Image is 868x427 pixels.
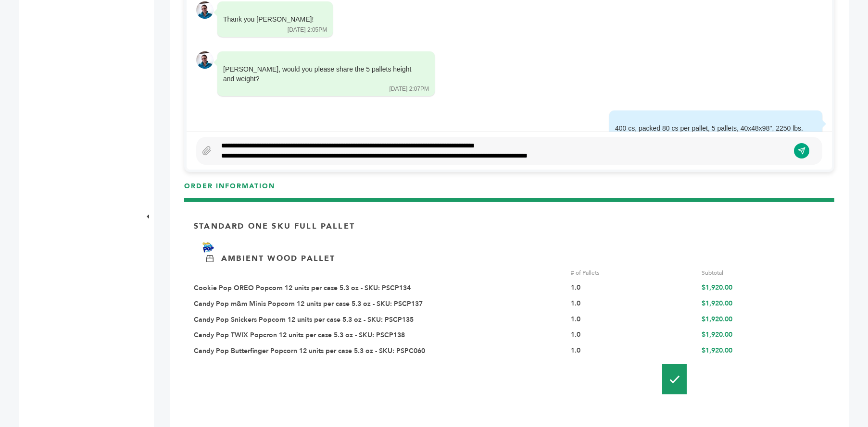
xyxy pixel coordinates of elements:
img: Pallet-Icons-01.png [662,364,687,394]
a: Candy Pop m&m Minis Popcorn 12 units per case 5.3 oz - SKU: PSCP137 [194,299,423,308]
div: Subtotal [702,268,825,277]
div: $1,920.00 [702,283,825,293]
div: 1.0 [571,330,694,340]
div: $1,920.00 [702,346,825,356]
div: [PERSON_NAME], would you please share the 5 pallets height and weight? [223,65,415,84]
img: Brand Name [194,242,223,253]
div: 1.0 [571,299,694,309]
a: Candy Pop TWIX Popcron 12 units per case 5.3 oz - SKU: PSCP138 [194,330,405,340]
div: Thank you [PERSON_NAME]! [223,15,314,24]
div: [DATE] 2:07PM [390,85,429,93]
div: $1,920.00 [702,330,825,340]
div: [DATE] 2:05PM [288,26,327,34]
div: 400 cs, packed 80 cs per pallet, 5 pallets, 40x48x98", 2250 lbs. [615,124,803,134]
div: 1.0 [571,346,694,356]
img: Ambient [206,255,214,262]
a: Candy Pop Butterfinger Popcorn 12 units per case 5.3 oz - SKU: PSPC060 [194,346,425,355]
a: Cookie Pop OREO Popcorn 12 units per case 5.3 oz - SKU: PSCP134 [194,283,411,293]
div: 1.0 [571,315,694,325]
div: 1.0 [571,283,694,293]
div: # of Pallets [571,268,694,277]
p: Ambient Wood Pallet [221,253,335,264]
h3: ORDER INFORMATION [184,182,834,198]
div: $1,920.00 [702,315,825,325]
div: $1,920.00 [702,299,825,309]
p: Standard One Sku Full Pallet [194,221,355,232]
a: Candy Pop Snickers Popcorn 12 units per case 5.3 oz - SKU: PSCP135 [194,315,414,324]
